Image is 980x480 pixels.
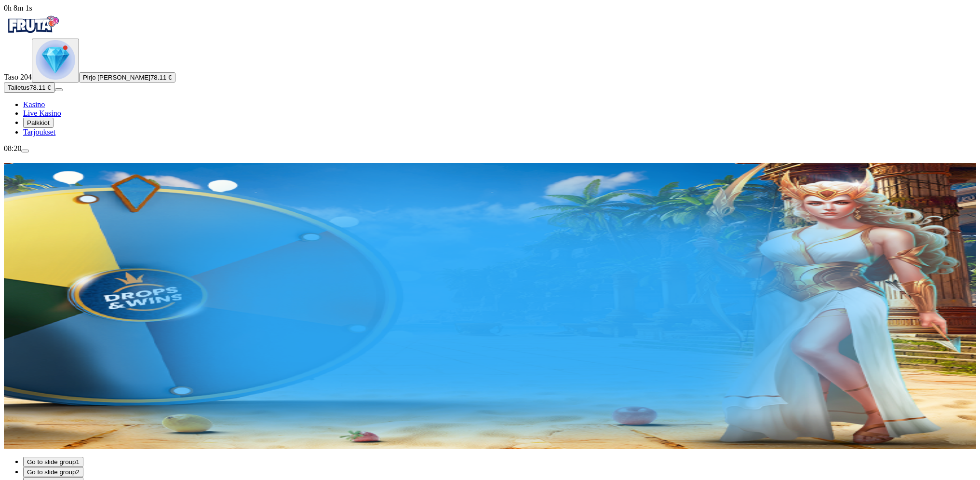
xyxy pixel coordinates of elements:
[23,457,83,467] button: Go to slide group1
[29,84,51,91] span: 78.11 €
[32,39,79,82] button: level unlocked
[4,13,976,137] nav: Primary
[27,458,80,466] span: Go to slide group 1
[23,109,61,117] a: poker-chip iconLive Kasino
[4,30,62,38] a: Fruta
[27,119,50,126] span: Palkkiot
[23,100,45,109] span: Kasino
[83,74,150,81] span: Pirjo [PERSON_NAME]
[4,73,32,81] span: Taso 204
[23,100,45,109] a: diamond iconKasino
[4,144,21,152] span: 08:20
[36,40,75,80] img: level unlocked
[4,82,55,93] button: Talletusplus icon78.11 €
[23,128,55,136] span: Tarjoukset
[4,13,62,37] img: Fruta
[8,84,29,91] span: Talletus
[150,74,172,81] span: 78.11 €
[21,150,29,152] button: menu
[23,118,54,128] button: reward iconPalkkiot
[55,88,63,91] button: menu
[4,4,32,12] span: user session time
[23,109,61,117] span: Live Kasino
[23,128,55,136] a: gift-inverted iconTarjoukset
[27,468,80,476] span: Go to slide group 2
[23,467,83,477] button: Go to slide group2
[79,72,175,82] button: Pirjo [PERSON_NAME]78.11 €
